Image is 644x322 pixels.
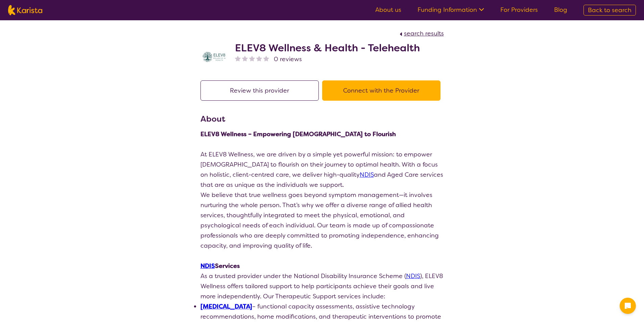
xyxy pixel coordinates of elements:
a: NDIS [406,272,420,280]
a: NDIS [200,262,215,270]
span: Back to search [588,6,631,14]
span: search results [404,29,444,38]
button: Connect with the Provider [322,80,440,101]
span: 0 reviews [274,54,302,64]
h3: About [200,113,444,125]
p: We believe that true wellness goes beyond symptom management—it involves nurturing the whole pers... [200,190,444,251]
p: As a trusted provider under the National Disability Insurance Scheme ( ), ELEV8 Wellness offers t... [200,271,444,301]
img: nonereviewstar [235,55,241,61]
img: yihuczgmrom8nsaxakka.jpg [200,44,228,71]
a: Connect with the Provider [322,86,444,95]
button: Review this provider [200,80,319,101]
a: search results [398,29,444,38]
img: nonereviewstar [242,55,248,61]
a: For Providers [500,6,538,14]
img: nonereviewstar [263,55,269,61]
img: nonereviewstar [249,55,255,61]
strong: ELEV8 Wellness – Empowering [DEMOGRAPHIC_DATA] to Flourish [200,130,396,138]
a: NDIS [360,171,374,179]
a: Back to search [583,5,636,16]
h2: ELEV8 Wellness & Health - Telehealth [235,42,420,54]
a: Blog [554,6,567,14]
img: nonereviewstar [256,55,262,61]
a: About us [375,6,401,14]
a: [MEDICAL_DATA] [200,302,252,311]
img: Karista logo [8,5,42,15]
a: Review this provider [200,86,322,95]
a: Funding Information [418,6,484,14]
p: At ELEV8 Wellness, we are driven by a simple yet powerful mission: to empower [DEMOGRAPHIC_DATA] ... [200,149,444,190]
strong: Services [200,262,240,270]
